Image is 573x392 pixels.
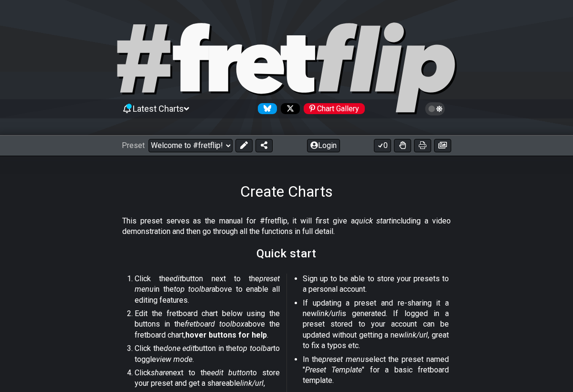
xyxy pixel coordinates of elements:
[404,330,428,339] em: link/url
[300,103,365,114] a: #fretflip at Pinterest
[355,216,392,225] em: quick start
[135,368,280,389] p: Click next to the to store your preset and get a shareable ,
[164,344,195,353] em: done edit
[303,274,449,295] p: Sign up to be able to store your presets to a personal account.
[434,139,451,152] button: Create image
[322,355,365,364] em: preset menu
[430,105,441,113] span: Toggle light / dark theme
[307,139,340,152] button: Login
[240,182,333,201] h1: Create Charts
[303,298,449,351] p: If updating a preset and re-sharing it a new is generated. If logged in a preset stored to your a...
[185,319,244,328] em: fretboard toolbox
[414,139,431,152] button: Print
[304,103,365,114] div: Chart Gallery
[255,139,273,152] button: Share Preset
[151,368,169,377] em: share
[135,274,280,306] p: Click the button next to the in the above to enable all editing features.
[211,368,251,377] em: edit button
[374,139,391,152] button: 0
[122,141,145,150] span: Preset
[305,365,362,374] em: Preset Template
[122,216,451,237] p: This preset serves as the manual for #fretflip, it will first give a including a video demonstrat...
[277,103,300,114] a: Follow #fretflip at X
[156,355,192,364] em: view mode
[303,354,449,386] p: In the select the preset named " " for a basic fretboard template.
[236,344,273,353] em: top toolbar
[235,139,253,152] button: Edit Preset
[149,139,233,152] select: Preset
[256,248,317,259] h2: Quick start
[394,139,411,152] button: Toggle Dexterity for all fretkits
[317,309,340,318] em: link/url
[135,308,280,340] p: Edit the fretboard chart below using the buttons in the above the fretboard chart, .
[170,274,182,283] em: edit
[174,285,212,294] em: top toolbar
[240,379,264,388] em: link/url
[135,343,280,365] p: Click the button in the to toggle .
[185,330,267,339] strong: hover buttons for help
[133,104,184,114] span: Latest Charts
[254,103,277,114] a: Follow #fretflip at Bluesky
